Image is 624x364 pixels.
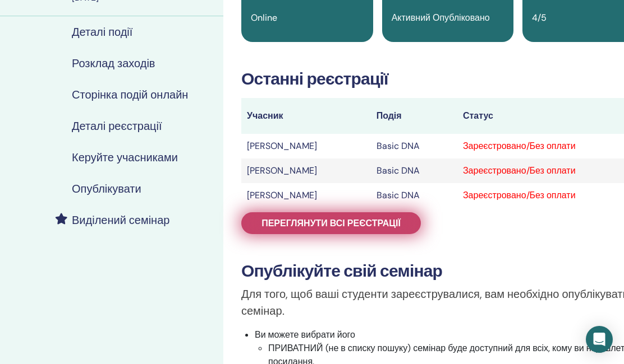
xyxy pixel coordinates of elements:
td: Basic DNA [371,134,457,158]
div: Open Intercom Messenger [586,326,613,353]
span: Online [251,12,277,24]
span: Переглянути всі реєстрації [261,217,401,229]
span: Активний Опубліковано [392,12,490,24]
a: Переглянути всі реєстрації [241,212,421,234]
span: 4/5 [532,12,547,24]
h4: Деталі події [72,25,132,39]
h4: Сторінка подій онлайн [72,88,188,101]
td: [PERSON_NAME] [241,158,371,183]
h4: Виділений семінар [72,213,169,227]
th: Учасник [241,98,371,134]
td: Basic DNA [371,183,457,208]
h4: Опублікувати [72,182,141,195]
td: [PERSON_NAME] [241,183,371,208]
h4: Керуйте учасниками [72,151,178,164]
h4: Розклад заходів [72,57,155,70]
th: Подія [371,98,457,134]
h4: Деталі реєстрації [72,119,162,133]
td: Basic DNA [371,158,457,183]
td: [PERSON_NAME] [241,134,371,158]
